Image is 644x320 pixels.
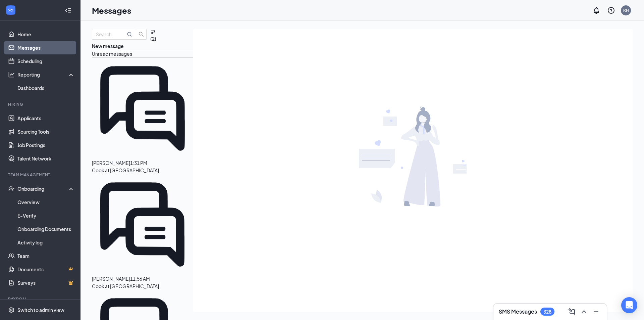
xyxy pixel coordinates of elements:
[92,58,193,159] svg: ActiveDoubleChat
[8,296,73,302] div: Payroll
[8,101,73,107] div: Hiring
[17,249,75,263] a: Team
[150,29,156,42] button: Filter (2)
[17,195,75,209] a: Overview
[592,6,600,14] svg: Notifications
[17,138,75,152] a: Job Postings
[17,209,75,222] a: E-Verify
[543,309,551,315] div: 328
[8,185,15,192] svg: UserCheck
[579,306,589,317] button: ChevronUp
[92,5,131,16] h1: Messages
[17,54,75,68] a: Scheduling
[8,307,15,313] svg: Settings
[17,222,75,236] a: Onboarding Documents
[92,276,130,282] span: [PERSON_NAME]
[8,71,15,78] svg: Analysis
[136,29,147,40] button: search
[592,308,600,316] svg: Minimize
[17,276,75,289] a: SurveysCrown
[17,263,75,276] a: DocumentsCrown
[92,42,124,50] button: New message
[591,306,601,317] button: Minimize
[607,6,615,14] svg: QuestionInfo
[130,159,147,167] p: 1:31 PM
[17,41,75,54] a: Messages
[92,167,159,174] p: Cook at [GEOGRAPHIC_DATA]
[568,308,576,316] svg: ComposeMessage
[17,185,69,192] div: Onboarding
[92,174,193,275] svg: ActiveDoubleChat
[623,7,629,13] div: RH
[17,71,75,78] div: Reporting
[17,125,75,138] a: Sourcing Tools
[96,31,125,38] input: Search
[150,29,156,35] svg: Filter
[17,81,75,95] a: Dashboards
[17,28,75,41] a: Home
[567,306,577,317] button: ComposeMessage
[499,308,537,315] h3: SMS Messages
[65,7,71,14] svg: Collapse
[17,152,75,165] a: Talent Network
[7,7,14,13] svg: WorkstreamLogo
[92,282,159,290] p: Cook at [GEOGRAPHIC_DATA]
[17,111,75,125] a: Applicants
[17,236,75,249] a: Activity log
[136,32,146,37] span: search
[621,297,637,313] div: Open Intercom Messenger
[127,32,132,37] svg: MagnifyingGlass
[92,160,130,166] span: [PERSON_NAME]
[17,307,64,313] div: Switch to admin view
[580,308,588,316] svg: ChevronUp
[130,275,150,282] p: 11:56 AM
[8,172,73,178] div: Team Management
[92,51,132,57] span: Unread messages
